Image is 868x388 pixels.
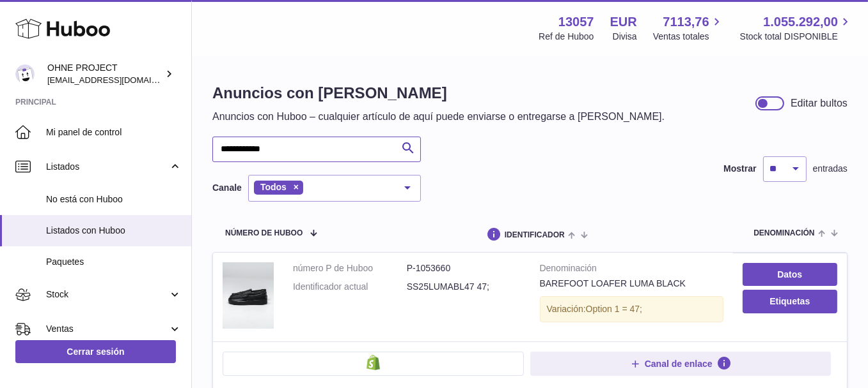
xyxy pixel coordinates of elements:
dd: P-1053660 [407,262,521,274]
span: Listados con Huboo [46,225,182,237]
span: Stock total DISPONIBLE [740,31,853,43]
span: No está con Huboo [46,193,182,205]
button: Canal de enlace [530,352,832,376]
img: shopify-small.png [367,355,380,370]
span: Todos [260,182,287,192]
span: Ventas [46,323,168,335]
span: [EMAIL_ADDRESS][DOMAIN_NAME] [47,75,188,85]
label: Mostrar [723,163,756,175]
div: Ref de Huboo [539,31,594,43]
a: 7113,76 Ventas totales [653,13,724,43]
span: Ventas totales [653,31,724,43]
span: identificador [505,231,565,239]
strong: EUR [610,13,637,31]
dd: SS25LUMABL47 47; [407,281,521,293]
h1: Anuncios con [PERSON_NAME] [212,83,665,103]
div: OHNE PROJECT [47,62,162,86]
div: Divisa [613,31,637,43]
span: entradas [813,163,848,175]
button: Etiquetas [743,290,837,313]
div: BAREFOOT LOAFER LUMA BLACK [540,278,723,290]
a: 1.055.292,00 Stock total DISPONIBLE [740,13,853,43]
span: Listados [46,161,168,173]
a: Cerrar sesión [15,340,176,363]
strong: 13057 [558,13,594,31]
dt: Identificador actual [293,281,407,293]
span: Canal de enlace [645,358,713,369]
span: Option 1 = 47; [586,304,642,314]
span: 7113,76 [663,13,709,31]
img: internalAdmin-13057@internal.huboo.com [15,64,35,84]
span: Paquetes [46,256,182,268]
a: Datos [743,263,837,286]
div: Variación: [540,296,723,322]
img: BAREFOOT LOAFER LUMA BLACK [223,262,274,329]
div: Editar bultos [791,96,848,110]
span: Mi panel de control [46,126,182,138]
span: Stock [46,288,168,301]
span: 1.055.292,00 [763,13,838,31]
dt: número P de Huboo [293,262,407,274]
span: denominación [754,229,814,237]
label: Canale [212,182,242,194]
strong: Denominación [540,262,723,278]
p: Anuncios con Huboo – cualquier artículo de aquí puede enviarse o entregarse a [PERSON_NAME]. [212,110,665,124]
span: número de Huboo [225,229,303,237]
